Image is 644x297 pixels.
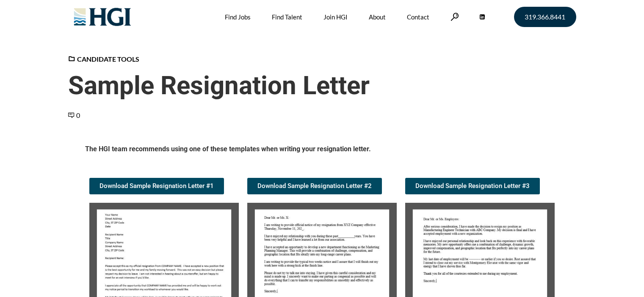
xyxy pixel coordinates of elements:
a: 0 [68,111,80,119]
span: 319.366.8441 [525,14,565,20]
span: Download Sample Resignation Letter #1 [100,183,214,189]
a: Download Sample Resignation Letter #2 [247,178,382,194]
span: Sample Resignation Letter [68,71,576,101]
a: Download Sample Resignation Letter #3 [405,178,540,194]
a: Download Sample Resignation Letter #1 [89,178,224,194]
a: Candidate Tools [68,55,139,63]
span: Download Sample Resignation Letter #3 [415,183,530,189]
a: Search [451,12,459,22]
h5: The HGI team recommends using one of these templates when writing your resignation letter. [85,144,559,157]
span: Download Sample Resignation Letter #2 [257,183,372,189]
a: 319.366.8441 [514,7,576,27]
